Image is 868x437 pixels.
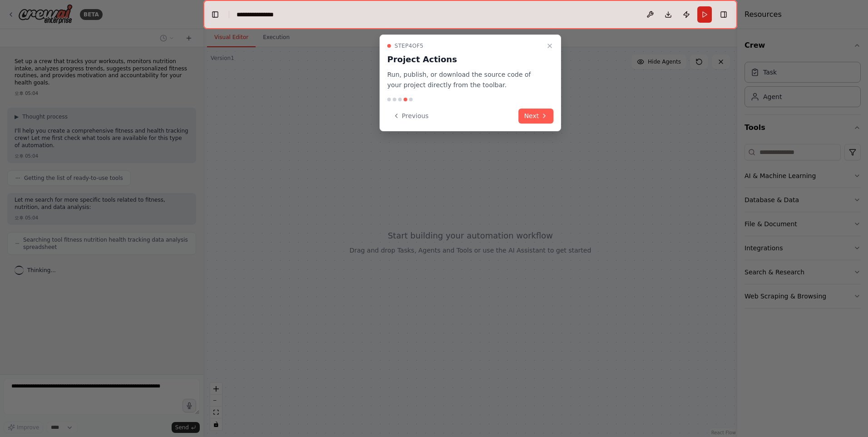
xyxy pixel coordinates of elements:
[518,109,553,124] button: Next
[544,40,555,51] button: Close walkthrough
[209,8,222,21] button: Hide left sidebar
[387,70,542,90] p: Run, publish, or download the source code of your project directly from the toolbar.
[395,42,424,50] span: Step 4 of 5
[387,109,434,124] button: Previous
[387,53,542,66] h3: Project Actions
